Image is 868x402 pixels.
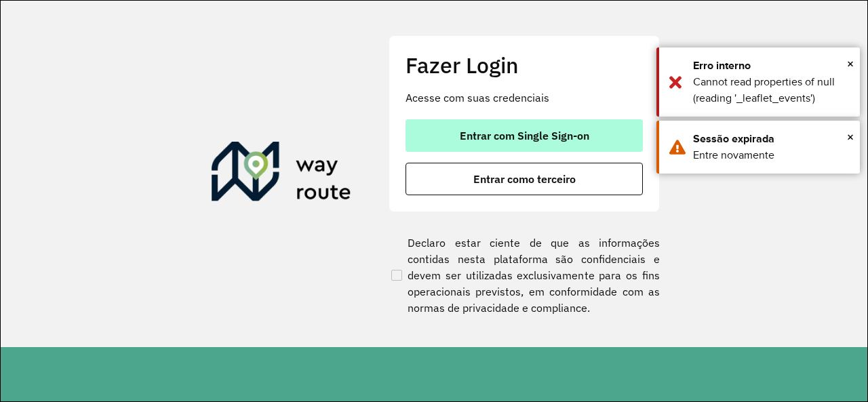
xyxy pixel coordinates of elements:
button: button [406,163,643,195]
div: Erro interno [693,58,850,74]
div: Entre novamente [693,147,850,163]
h2: Fazer Login [406,52,643,78]
div: Sessão expirada [693,131,850,147]
p: Acesse com suas credenciais [406,89,643,106]
img: Roteirizador AmbevTech [212,142,351,207]
span: × [847,54,854,74]
span: Entrar com Single Sign-on [460,130,589,141]
label: Declaro estar ciente de que as informações contidas nesta plataforma são confidenciais e devem se... [389,235,660,316]
button: Close [847,127,854,147]
button: Close [847,54,854,74]
button: button [406,119,643,152]
div: Cannot read properties of null (reading '_leaflet_events') [693,74,850,106]
span: Entrar como terceiro [473,174,576,184]
span: × [847,127,854,147]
